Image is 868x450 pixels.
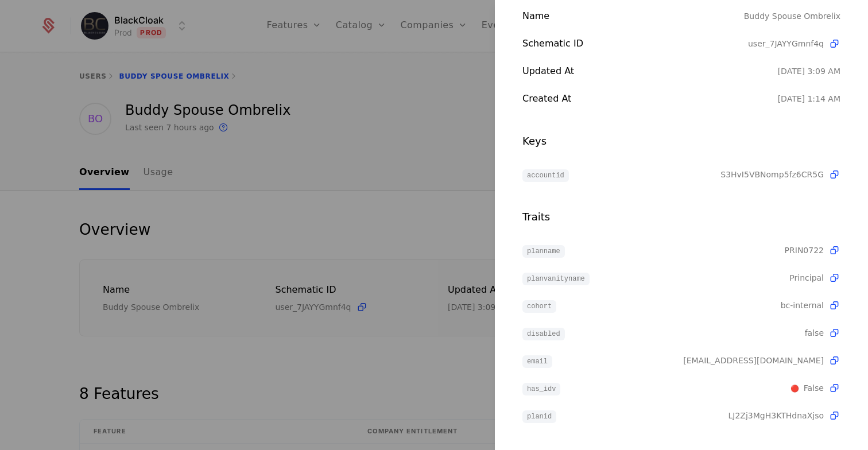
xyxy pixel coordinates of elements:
[522,92,778,106] div: Created at
[781,300,824,311] span: bc-internal
[790,383,824,393] span: False
[522,383,560,395] span: has_idv
[789,272,824,284] span: Principal
[748,38,824,49] span: user_7JAYYGmnf4q
[785,245,824,256] span: PRIN0722
[522,273,590,285] span: planvanityname
[728,410,824,421] span: LJ2Zj3MgH3KTHdnaXjso
[744,9,840,23] div: Buddy Spouse Ombrelix
[522,410,556,423] span: planid
[790,382,824,394] span: [object Object]
[522,9,744,23] div: Name
[522,64,778,78] div: Updated at
[522,328,565,340] span: disabled
[522,133,840,149] div: Keys
[522,209,840,225] div: Traits
[522,355,552,368] span: email
[522,37,748,51] div: Schematic ID
[522,169,569,182] span: accountid
[522,245,565,258] span: planname
[778,65,840,77] div: 8/11/25, 3:09 AM
[790,384,799,393] span: 🔴
[720,169,824,180] span: S3HvI5VBNomp5fz6CR5G
[683,355,824,366] span: ombrelixspouse@ombrelix.app
[522,300,556,313] span: cohort
[778,93,840,104] div: 7/17/25, 1:14 AM
[805,327,824,339] span: false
